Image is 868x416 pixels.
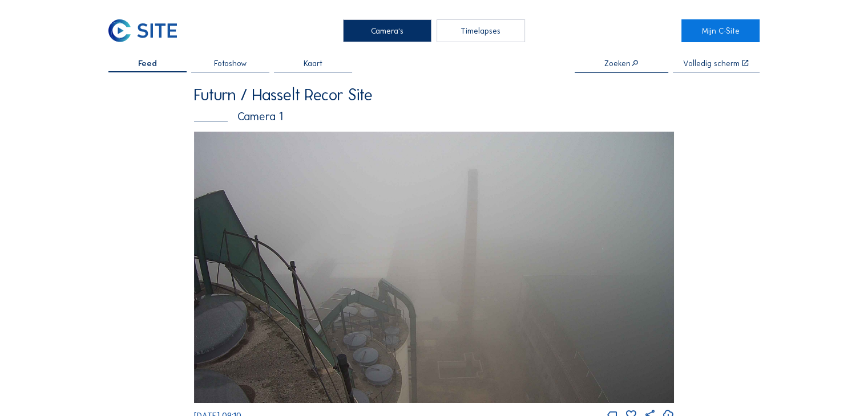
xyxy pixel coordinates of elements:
div: Volledig scherm [683,59,740,67]
img: C-SITE Logo [108,19,176,42]
div: Futurn / Hasselt Recor Site [194,87,674,103]
div: Camera's [343,19,431,42]
span: Fotoshow [213,59,247,67]
a: C-SITE Logo [108,19,187,42]
span: Kaart [304,59,322,67]
span: Feed [138,59,157,67]
img: Image [194,132,674,403]
a: Mijn C-Site [681,19,760,42]
div: Camera 1 [194,111,674,123]
div: Timelapses [437,19,525,42]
